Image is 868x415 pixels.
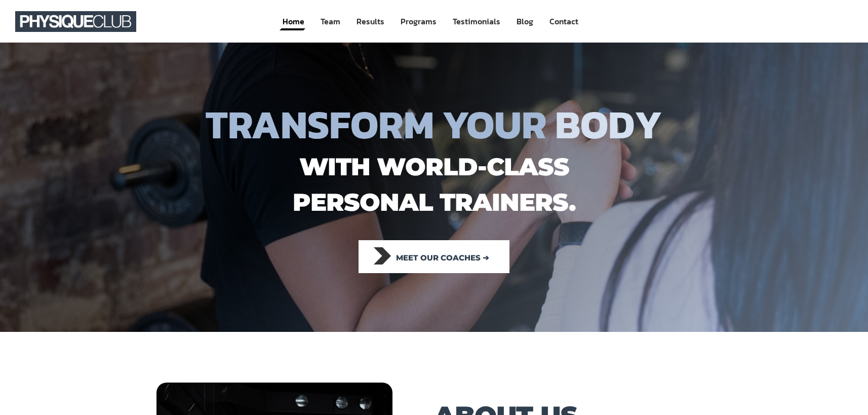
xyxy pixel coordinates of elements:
[400,12,438,31] a: Programs
[396,247,489,269] span: Meet our coaches ➔
[516,12,534,31] a: Blog
[356,12,385,31] a: Results
[548,12,579,31] a: Contact
[320,12,341,31] a: Team
[452,12,501,31] a: Testimonials
[206,95,547,154] span: TRANSFORM YOUR
[115,149,753,220] h1: with world-class personal trainers.
[282,12,305,31] a: Home
[635,107,662,142] span: Y
[359,240,509,273] a: Meet our coaches ➔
